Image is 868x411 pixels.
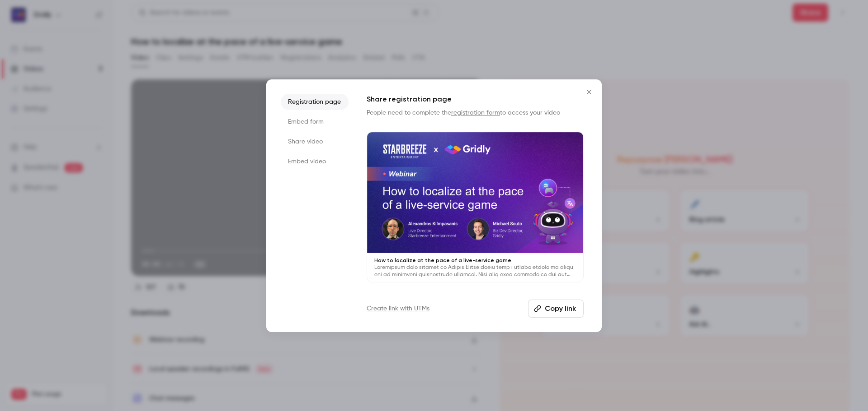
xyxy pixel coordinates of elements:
li: Embed form [281,114,349,130]
a: Create link with UTMs [367,304,429,313]
li: Registration page [281,94,349,110]
a: registration form [451,110,500,116]
p: People need to complete the to access your video [367,108,584,117]
p: Loremipsum dolo sitamet co Adipis Elitse doeiu temp i utlabo etdolo ma aliqu eni ad minimveni qui... [374,264,576,278]
li: Share video [281,134,349,150]
p: How to localize at the pace of a live-service game [374,257,576,264]
h1: Share registration page [367,94,584,105]
button: Copy link [528,300,584,318]
a: How to localize at the pace of a live-service gameLoremipsum dolo sitamet co Adipis Elitse doeiu ... [367,132,584,283]
li: Embed video [281,153,349,170]
button: Close [580,83,598,101]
